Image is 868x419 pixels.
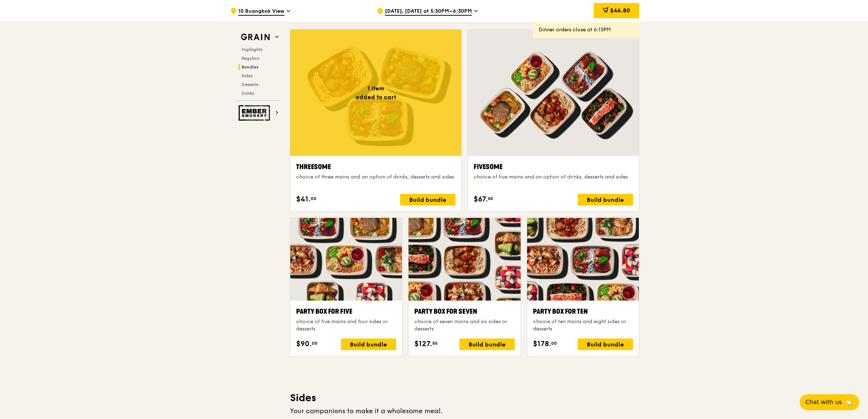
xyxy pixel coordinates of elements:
[800,394,859,410] button: Chat with us🦙
[242,56,259,61] span: Regulars
[385,8,472,16] span: [DATE], [DATE] at 5:30PM–6:30PM
[474,194,488,205] span: $67.
[488,196,493,201] span: 50
[474,173,633,181] div: choice of five mains and an option of drinks, desserts and sides
[242,64,259,70] span: Bundles
[459,338,515,350] div: Build bundle
[400,194,455,205] div: Build bundle
[341,338,396,350] div: Build bundle
[238,8,284,16] span: 10 Buangkok View
[578,338,633,350] div: Build bundle
[311,196,316,201] span: 00
[296,318,396,333] div: choice of five mains and four sides or desserts
[432,340,438,346] span: 50
[845,398,853,407] span: 🦙
[414,306,514,317] div: Party Box for Seven
[578,194,633,205] div: Build bundle
[551,340,557,346] span: 00
[296,338,312,349] span: $90.
[242,82,258,87] span: Desserts
[296,194,311,205] span: $41.
[239,31,272,44] img: Grain web logo
[296,162,455,172] div: Threesome
[805,398,842,407] span: Chat with us
[242,91,254,96] span: Drinks
[290,391,639,404] h3: Sides
[474,162,633,172] div: Fivesome
[296,306,396,317] div: Party Box for Five
[312,340,318,346] span: 00
[239,105,272,121] img: Ember Smokery web logo
[296,173,455,181] div: choice of three mains and an option of drinks, desserts and sides
[533,306,633,317] div: Party Box for Ten
[539,26,633,34] div: Dinner orders close at 6:15PM
[610,7,630,14] span: $46.80
[290,406,639,416] div: Your companions to make it a wholesome meal.
[533,318,633,333] div: choice of ten mains and eight sides or desserts
[414,338,432,349] span: $127.
[242,47,262,52] span: Highlights
[533,338,551,349] span: $178.
[242,73,252,78] span: Sides
[414,318,514,333] div: choice of seven mains and six sides or desserts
